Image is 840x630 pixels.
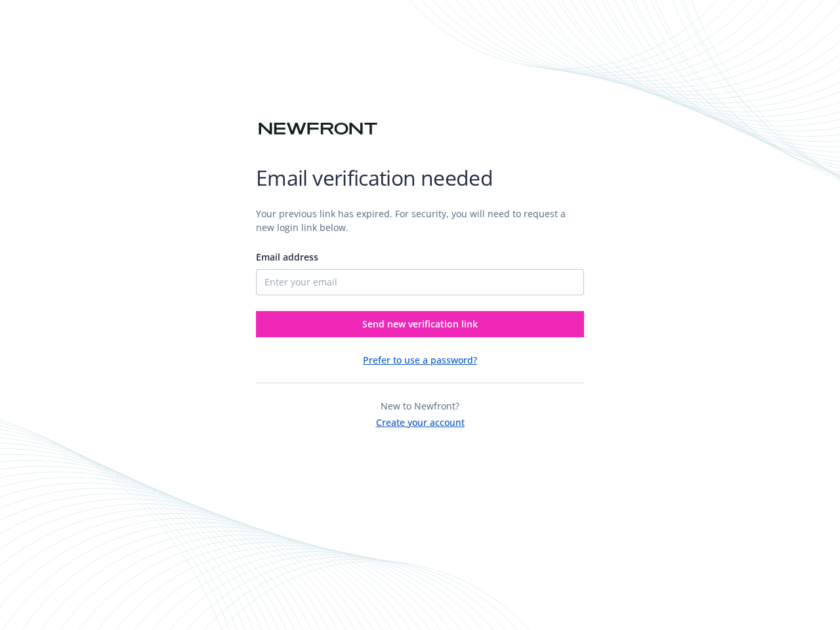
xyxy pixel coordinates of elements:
button: Prefer to use a password? [363,353,477,367]
span: Send new verification link [362,318,478,330]
h1: Email verification needed [256,165,584,191]
button: Create your account [376,413,465,429]
span: New to Newfront? [381,400,459,412]
button: Send new verification link [256,311,584,337]
input: Enter your email [256,269,584,295]
img: Newfront logo [256,117,380,140]
span: Email address [256,251,318,263]
p: Your previous link has expired. For security, you will need to request a new login link below. [256,207,584,234]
